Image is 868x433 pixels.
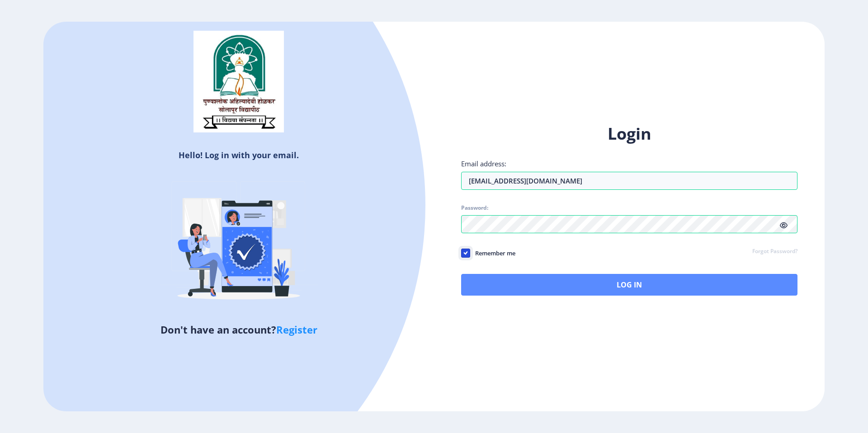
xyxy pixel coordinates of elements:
[193,31,284,133] img: sulogo.png
[461,123,797,145] h1: Login
[461,159,506,168] label: Email address:
[461,274,797,296] button: Log In
[752,248,797,256] a: Forgot Password?
[276,323,317,336] a: Register
[461,204,488,212] label: Password:
[470,248,515,259] span: Remember me
[461,172,797,190] input: Email address
[160,164,318,322] img: Verified-rafiki.svg
[50,322,427,337] h5: Don't have an account?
